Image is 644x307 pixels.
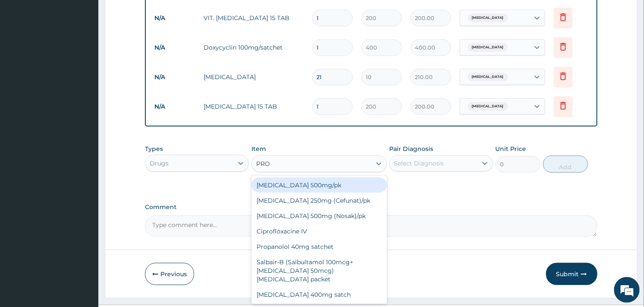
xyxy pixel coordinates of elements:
td: N/A [150,99,199,115]
td: [MEDICAL_DATA] 15 TAB [199,98,307,115]
span: [MEDICAL_DATA] [468,14,508,22]
div: [MEDICAL_DATA] 400mg satch [251,287,387,302]
div: [MEDICAL_DATA] 500mg/pk [251,177,387,193]
td: N/A [150,40,199,56]
div: [MEDICAL_DATA] 500mg (Nosak)/pk [251,208,387,224]
button: Previous [145,263,194,285]
label: Types [145,145,163,153]
td: N/A [150,10,199,26]
td: N/A [150,69,199,85]
span: [MEDICAL_DATA] [468,73,508,81]
label: Item [251,145,266,153]
div: Drugs [150,159,168,168]
td: [MEDICAL_DATA] [199,68,307,86]
span: We're online! [50,96,118,183]
td: VIT. [MEDICAL_DATA] 15 TAB [199,9,307,27]
div: Propanolol 40mg satchet [251,239,387,254]
label: Unit Price [496,145,526,153]
button: Submit [546,263,597,285]
div: Ciprofloxacine IV [251,224,387,239]
span: [MEDICAL_DATA] [468,102,508,111]
label: Pair Diagnosis [389,145,433,153]
div: Salbair-B (Salbultamol 100mcg+[MEDICAL_DATA] 50mcg) [MEDICAL_DATA] packet [251,254,387,287]
span: [MEDICAL_DATA] [468,43,508,52]
label: Comment [145,204,597,211]
button: Add [543,156,588,173]
div: [MEDICAL_DATA] 250mg (Cefunat)/pk [251,193,387,208]
div: Chat with us now [44,48,144,59]
div: Minimize live chat window [140,4,161,25]
textarea: Type your message and hit 'Enter' [4,211,163,241]
div: Select Diagnosis [394,159,444,168]
img: d_794563401_company_1708531726252_794563401 [16,43,35,64]
td: Doxycyclin 100mg/satchet [199,39,307,56]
